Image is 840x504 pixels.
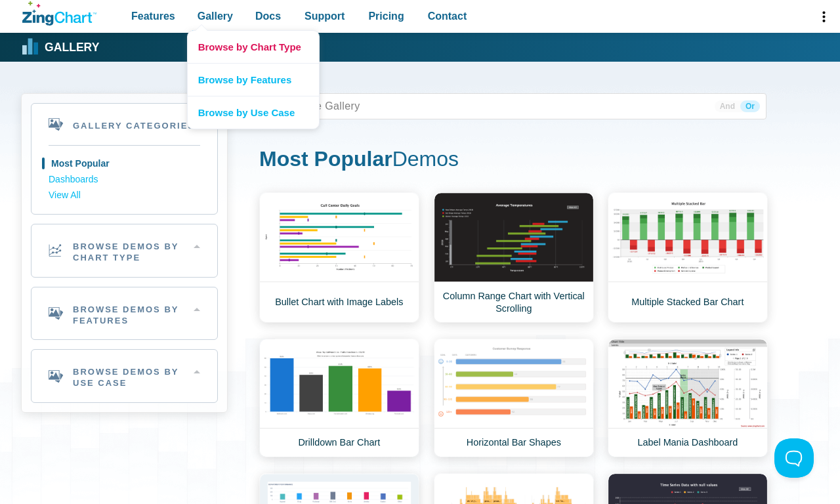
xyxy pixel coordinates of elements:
span: Pricing [368,7,404,25]
a: Browse by Chart Type [188,31,319,63]
span: Support [304,7,345,25]
a: Dashboards [49,172,200,188]
a: Gallery [22,37,99,57]
a: Browse by Use Case [188,96,319,129]
a: Multiple Stacked Bar Chart [608,192,768,323]
a: Bullet Chart with Image Labels [259,192,419,323]
a: Most Popular [49,156,200,172]
iframe: Toggle Customer Support [774,438,814,478]
h2: Browse Demos By Chart Type [31,224,217,277]
span: Docs [255,7,281,25]
a: Drilldown Bar Chart [259,339,419,457]
h1: Demos [259,146,766,175]
strong: Most Popular [259,147,392,171]
a: Browse by Features [188,63,319,96]
span: Or [740,100,760,112]
a: Horizontal Bar Shapes [434,339,594,457]
span: Contact [428,7,467,25]
strong: Gallery [45,42,99,54]
span: Gallery [198,7,233,25]
a: View All [49,188,200,203]
h2: Browse Demos By Features [31,287,217,340]
a: Label Mania Dashboard [608,339,768,457]
span: And [715,100,740,112]
a: Column Range Chart with Vertical Scrolling [434,192,594,323]
a: ZingChart Logo. Click to return to the homepage [22,1,96,26]
h2: Gallery Categories [31,104,217,145]
span: Features [131,7,175,25]
h2: Browse Demos By Use Case [31,350,217,402]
